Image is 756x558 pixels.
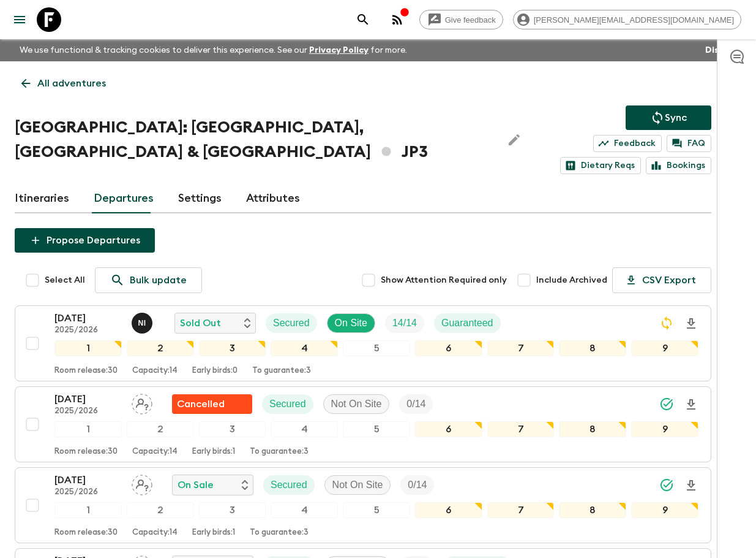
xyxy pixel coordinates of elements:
a: Itineraries [15,184,69,213]
div: Trip Fill [399,394,433,414]
div: Trip Fill [385,313,424,333]
button: search adventures [351,7,375,32]
div: 7 [487,421,555,437]
div: 3 [199,421,266,437]
div: 9 [631,421,698,437]
p: Capacity: 14 [132,447,178,457]
a: Attributes [246,184,300,213]
p: Not On Site [332,478,383,492]
p: Room release: 30 [54,447,118,457]
span: [PERSON_NAME][EMAIL_ADDRESS][DOMAIN_NAME] [527,15,741,25]
p: Guaranteed [441,316,493,331]
button: NI [132,313,155,334]
div: 2 [127,502,194,518]
button: Sync adventure departures to the booking engine [626,105,711,130]
button: [DATE]2025/2026Assign pack leaderOn SaleSecuredNot On SiteTrip Fill123456789Room release:30Capaci... [15,467,711,543]
p: 0 / 14 [406,397,425,411]
a: Dietary Reqs [560,157,641,174]
a: Bulk update [95,267,202,293]
a: All adventures [15,71,113,96]
p: Early birds: 1 [192,528,235,538]
span: Show Attention Required only [381,274,507,286]
p: To guarantee: 3 [252,366,311,376]
p: Early birds: 0 [192,366,238,376]
p: 2025/2026 [54,407,122,416]
p: [DATE] [54,311,122,326]
p: Room release: 30 [54,366,118,376]
div: 9 [631,340,698,356]
div: 5 [343,340,410,356]
div: 4 [271,421,338,437]
p: To guarantee: 3 [250,447,309,457]
p: Capacity: 14 [132,366,178,376]
a: Bookings [646,157,711,174]
p: Secured [273,316,310,331]
div: 1 [54,502,122,518]
p: Cancelled [177,397,225,411]
div: Secured [263,475,315,495]
svg: Download Onboarding [684,478,698,493]
div: Secured [266,313,317,333]
svg: Synced Successfully [659,397,674,411]
div: 6 [415,340,482,356]
p: Bulk update [130,273,187,288]
p: All adventures [37,76,106,91]
div: [PERSON_NAME][EMAIL_ADDRESS][DOMAIN_NAME] [513,10,741,29]
span: Assign pack leader [132,397,152,407]
div: 2 [127,340,194,356]
div: 3 [199,502,266,518]
a: Settings [178,184,222,213]
div: 8 [559,502,626,518]
div: 5 [343,421,410,437]
p: N I [138,318,146,328]
span: Give feedback [438,15,503,25]
div: Trip Fill [400,475,434,495]
div: 6 [415,421,482,437]
p: Not On Site [331,397,382,411]
p: [DATE] [54,392,122,407]
div: Not On Site [323,394,390,414]
p: [DATE] [54,473,122,487]
span: Include Archived [536,274,607,286]
a: Give feedback [419,10,503,29]
p: 0 / 14 [408,478,427,492]
p: Sync [665,110,687,125]
svg: Download Onboarding [684,316,698,331]
button: CSV Export [612,267,711,293]
a: Privacy Policy [309,46,369,55]
p: On Site [335,316,367,331]
button: [DATE]2025/2026Assign pack leaderFlash Pack cancellationSecuredNot On SiteTrip Fill123456789Room ... [15,386,711,462]
div: 3 [199,340,266,356]
div: 2 [127,421,194,437]
div: 6 [415,502,482,518]
p: Secured [271,478,307,492]
div: 7 [487,502,555,518]
button: Dismiss [702,42,741,59]
svg: Sync Required - Changes detected [659,316,674,331]
button: [DATE]2025/2026Naoya IshidaSold OutSecuredOn SiteTrip FillGuaranteed123456789Room release:30Capac... [15,305,711,381]
div: Not On Site [324,475,391,495]
p: 2025/2026 [54,487,122,497]
p: Room release: 30 [54,528,118,538]
p: Capacity: 14 [132,528,178,538]
p: Early birds: 1 [192,447,235,457]
span: Select All [45,274,85,286]
a: Feedback [593,135,662,152]
p: 2025/2026 [54,326,122,335]
div: 1 [54,421,122,437]
a: FAQ [667,135,711,152]
p: To guarantee: 3 [250,528,309,538]
button: Edit Adventure Title [502,115,526,164]
h1: [GEOGRAPHIC_DATA]: [GEOGRAPHIC_DATA], [GEOGRAPHIC_DATA] & [GEOGRAPHIC_DATA] JP3 [15,115,492,164]
p: 14 / 14 [392,316,417,331]
p: Secured [269,397,306,411]
div: 4 [271,502,338,518]
svg: Synced Successfully [659,478,674,492]
svg: Download Onboarding [684,397,698,412]
p: Sold Out [180,316,221,331]
div: 9 [631,502,698,518]
div: 8 [559,340,626,356]
button: menu [7,7,32,32]
span: Naoya Ishida [132,316,155,326]
div: 1 [54,340,122,356]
